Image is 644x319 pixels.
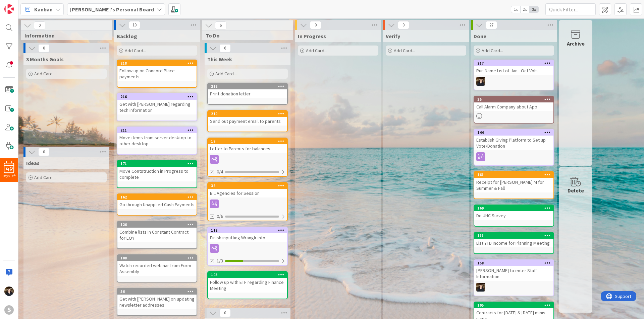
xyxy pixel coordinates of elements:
[38,44,50,52] span: 0
[208,183,287,189] div: 36
[207,56,232,63] span: This Week
[477,303,553,308] div: 105
[4,287,14,296] img: KS
[117,228,197,242] div: Combine lists in Constant Contract for EOY
[474,211,553,220] div: Do UHC Survey
[117,194,197,209] div: 162Go through Unapplied Cash Payments
[474,60,553,75] div: 217Run Name List of Jan - Oct Vols
[208,83,287,89] div: 212
[208,233,287,242] div: Finish inputting Wranglr info
[206,32,284,39] span: To Do
[208,189,287,197] div: Bill Agencies for Session
[117,127,197,148] div: 211Move items from server desktop to other desktop
[474,239,553,247] div: List YTD Income for Planning Meeting
[476,283,485,292] img: KS
[474,96,553,111] div: 35Call Alarm Company about App
[208,117,287,126] div: Send out payment email to parents
[117,261,197,276] div: Watch recorded webinar from Form Assembly
[117,127,197,133] div: 211
[208,138,287,153] div: 19Letter to Parents for balances
[215,21,226,29] span: 6
[117,167,197,181] div: Move Contstruction in Progress to complete
[474,172,553,192] div: 161Receipt for [PERSON_NAME] M for Summer & Fall
[217,213,223,220] span: 0/6
[219,44,231,52] span: 6
[217,168,223,175] span: 0/4
[120,94,197,99] div: 216
[26,56,64,63] span: 3 Months Goals
[474,266,553,281] div: [PERSON_NAME] to enter Staff Information
[34,71,56,77] span: Add Card...
[474,233,553,239] div: 111
[474,77,553,86] div: KS
[117,222,197,242] div: 126Combine lists in Constant Contract for EOY
[474,205,553,211] div: 169
[117,255,197,261] div: 108
[117,94,197,114] div: 216Get with [PERSON_NAME] regarding tech information
[568,186,584,194] div: Delete
[474,60,553,66] div: 217
[477,130,553,135] div: 144
[211,272,287,277] div: 103
[120,289,197,294] div: 56
[117,60,197,81] div: 218Follow up on Concord Place payments
[117,289,197,309] div: 56Get with [PERSON_NAME] on updating newsletter addresses
[120,128,197,133] div: 211
[529,6,538,13] span: 3x
[117,295,197,309] div: Get with [PERSON_NAME] on updating newsletter addresses
[474,96,553,102] div: 35
[208,183,287,197] div: 36Bill Agencies for Session
[70,6,154,13] b: [PERSON_NAME]'s Personal Board
[208,278,287,293] div: Follow up with ETF regarding Finance Meeting
[38,148,50,156] span: 0
[208,227,287,233] div: 112
[474,102,553,111] div: Call Alarm Company about App
[208,138,287,144] div: 19
[117,200,197,209] div: Go through Unapplied Cash Payments
[117,222,197,228] div: 126
[477,97,553,102] div: 35
[120,222,197,227] div: 126
[298,33,326,39] span: In Progress
[208,272,287,293] div: 103Follow up with ETF regarding Finance Meeting
[208,111,287,117] div: 210
[394,48,415,54] span: Add Card...
[117,100,197,114] div: Get with [PERSON_NAME] regarding tech information
[217,257,223,264] span: 1/3
[117,60,197,66] div: 218
[208,89,287,98] div: Print donation letter
[474,130,553,150] div: 144Establish Giving Platform to Set up Vote/Donation
[474,205,553,220] div: 169Do UHC Survey
[474,66,553,75] div: Run Name List of Jan - Oct Vols
[386,33,400,39] span: Verify
[474,130,553,136] div: 144
[208,144,287,153] div: Letter to Parents for balances
[117,161,197,167] div: 171
[129,21,140,29] span: 10
[26,160,40,166] span: Ideas
[567,39,585,48] div: Archive
[398,21,409,29] span: 0
[211,84,287,89] div: 212
[120,61,197,66] div: 218
[120,195,197,200] div: 162
[117,255,197,276] div: 108Watch recorded webinar from Form Assembly
[34,174,56,180] span: Add Card...
[477,233,553,238] div: 111
[211,111,287,116] div: 210
[208,111,287,126] div: 210Send out payment email to parents
[208,272,287,278] div: 103
[474,260,553,281] div: 158[PERSON_NAME] to enter Staff Information
[215,71,237,77] span: Add Card...
[477,261,553,265] div: 158
[474,33,486,39] span: Done
[477,61,553,66] div: 217
[125,48,146,54] span: Add Card...
[474,136,553,150] div: Establish Giving Platform to Set up Vote/Donation
[306,48,327,54] span: Add Card...
[4,4,14,14] img: Visit kanbanzone.com
[310,21,321,29] span: 0
[117,194,197,200] div: 162
[474,283,553,292] div: KS
[474,302,553,308] div: 105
